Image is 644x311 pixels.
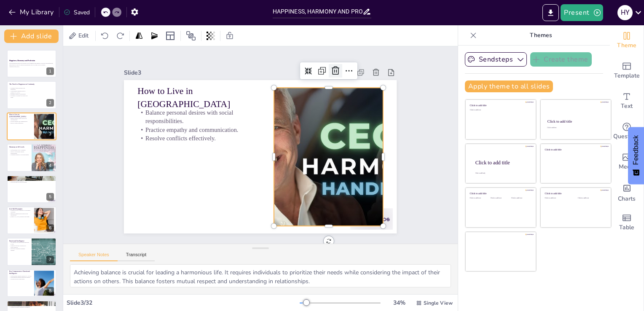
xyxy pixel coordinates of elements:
[7,50,56,78] div: 1
[77,32,90,40] span: Edit
[9,150,29,151] p: Self-awareness is key to harmony.
[610,177,644,207] div: Add charts and graphs
[7,81,56,109] div: 2
[46,287,54,295] div: 8
[470,197,489,199] div: Click to add text
[4,29,59,43] button: Add slide
[9,302,54,304] p: Key Components of Emotional Intelligence
[164,29,177,43] div: Layout
[70,264,451,287] textarea: Achieving balance is crucial for leading a harmonious life. It requires individuals to prioritize...
[46,162,54,169] div: 4
[273,5,363,18] input: Insert title
[9,240,29,242] p: Emotional Intelligence
[545,197,572,199] div: Click to add text
[9,113,32,118] p: How to Live in [GEOGRAPHIC_DATA]
[424,300,453,306] span: Single View
[9,278,32,280] p: Motivation drives achievement.
[618,194,636,204] span: Charts
[511,197,530,199] div: Click to add text
[545,148,605,151] div: Click to add title
[610,56,644,86] div: Add ready made slides
[148,61,273,111] p: How to Live in [GEOGRAPHIC_DATA]
[9,87,29,90] p: Happiness fosters resilience and motivation.
[9,303,54,305] p: Empathy strengthens relationships.
[9,93,29,95] p: Happiness improves relationships.
[9,248,29,251] p: Emotional intelligence enhances empathy.
[9,216,32,217] p: [MEDICAL_DATA] promotes well-being.
[9,122,32,124] p: Resolve conflicts effectively.
[9,181,54,183] p: Life skills improve decision-making.
[46,224,54,232] div: 6
[64,8,90,16] div: Saved
[7,206,56,234] div: 6
[9,180,54,182] p: Life skills promote resilience.
[475,159,529,165] div: Click to add title
[628,127,644,184] button: Feedback - Show survey
[9,213,32,216] p: Effective communication builds strong relationships.
[9,307,54,308] p: Conflict resolution is essential for harmony.
[547,127,603,129] div: Click to add text
[9,151,29,154] p: Improve relationships through understanding.
[186,31,196,41] span: Position
[118,252,155,261] button: Transcript
[46,130,54,138] div: 3
[613,132,641,141] span: Questions
[470,104,530,107] div: Click to add title
[9,275,32,277] p: Self-awareness enhances [MEDICAL_DATA].
[530,52,592,67] button: Create theme
[614,71,640,80] span: Template
[9,60,35,62] strong: Happiness, Harmony and Profession
[619,223,634,232] span: Table
[610,207,644,238] div: Add a table
[475,172,529,174] div: Click to add body
[9,178,54,180] p: Life skills enhance personal and professional success.
[9,63,54,66] p: This presentation explores the essential role of happiness and harmony in our lives and professio...
[67,299,300,307] div: Slide 3 / 32
[46,193,54,201] div: 5
[9,270,32,275] p: Key Components of Emotional Intelligence
[7,144,56,172] div: 4
[470,192,530,195] div: Click to add title
[617,4,633,21] button: H Y
[7,269,56,297] div: 8
[9,66,54,67] p: Generated with [URL]
[465,80,553,92] button: Apply theme to all slides
[7,175,56,203] div: 5
[621,102,633,111] span: Text
[547,119,604,123] div: Click to add title
[610,86,644,116] div: Add text boxes
[610,25,644,56] div: Change the overall theme
[610,116,644,147] div: Get real-time input from your audience
[9,121,32,122] p: Practice empathy and communication.
[617,41,636,50] span: Theme
[9,176,54,179] p: Life Skill
[480,25,601,46] p: Themes
[7,113,56,140] div: 3
[578,197,604,199] div: Click to add text
[389,299,409,307] div: 34 %
[632,135,640,165] span: Feedback
[561,4,603,21] button: Present
[7,238,56,265] div: 7
[619,162,635,172] span: Media
[9,146,29,148] p: Harmony at All Levels
[542,4,559,21] button: Export to PowerPoint
[70,252,118,261] button: Speaker Notes
[143,100,265,134] p: Practice empathy and communication.
[9,208,32,210] p: Life Skill Examples
[9,90,29,93] p: Understanding happiness leads to [MEDICAL_DATA].
[9,83,38,86] p: The Need for Happiness in Continuity
[9,118,32,121] p: Balance personal desires with social responsibilities.
[465,52,527,67] button: Sendsteps
[491,197,510,199] div: Click to add text
[9,95,29,98] p: Happiness is essential for overall well-being.
[617,5,633,20] div: H Y
[610,147,644,177] div: Add images, graphics, shapes or video
[46,99,54,107] div: 2
[9,276,32,278] p: Self-regulation promotes emotional stability.
[9,242,29,245] p: Recognizing and understanding emotions is vital.
[470,109,530,111] div: Click to add text
[46,256,54,263] div: 7
[545,192,605,195] div: Click to add title
[9,245,29,248] p: Managing emotions constructively fosters harmony.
